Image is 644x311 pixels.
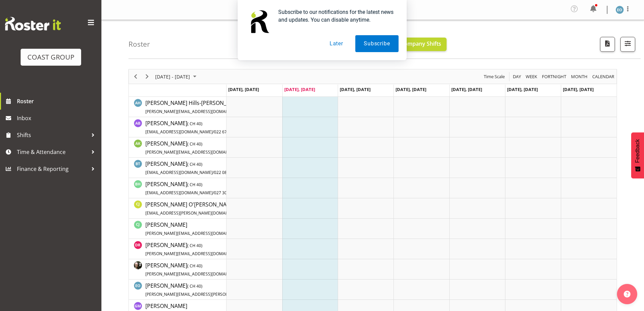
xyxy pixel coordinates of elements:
button: Feedback - Show survey [631,132,644,178]
span: Feedback [635,139,641,163]
span: Finance & Reporting [17,164,88,174]
span: Time & Attendance [17,147,88,157]
img: help-xxl-2.png [624,291,630,297]
div: Subscribe to our notifications for the latest news and updates. You can disable anytime. [273,8,399,24]
span: Inbox [17,113,98,123]
span: Shifts [17,130,88,140]
img: notification icon [246,8,273,35]
span: Roster [17,96,98,106]
button: Subscribe [355,35,398,52]
button: Later [321,35,352,52]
